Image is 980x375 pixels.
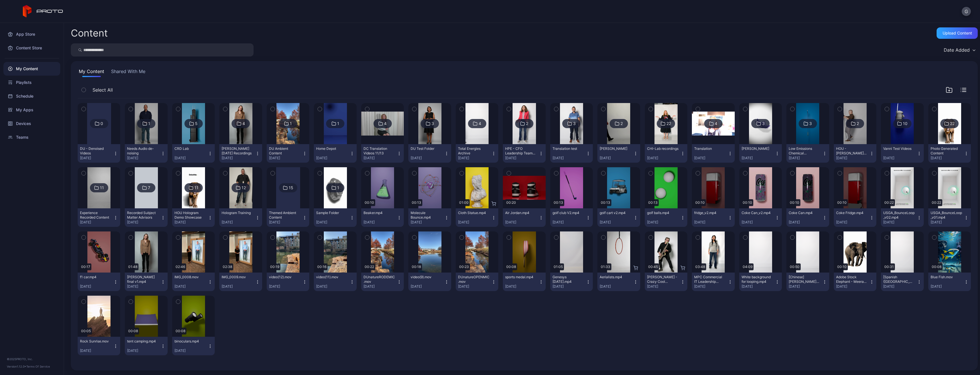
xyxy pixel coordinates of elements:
div: video(12).mov [269,275,300,279]
div: [DATE] [174,220,208,225]
div: Jane April 2025 Recordings [222,146,253,156]
button: DU Test Folder[DATE] [408,144,451,163]
button: Date Added [941,43,978,57]
div: 10 [903,121,907,126]
button: Experience Recorded Content[DATE] [78,208,120,227]
div: 4 [479,121,481,126]
button: Themed Ambient Content[DATE] [267,208,309,227]
div: 1 [337,121,339,126]
div: DUnatureRODEMIC.mov [364,275,395,284]
div: Hologram Training [222,211,253,215]
div: 2 [620,121,623,126]
div: 12 [242,185,246,190]
button: [PERSON_NAME][DATE] [739,144,782,163]
button: [Chinese] [PERSON_NAME] Intro[DATE] [786,273,829,291]
button: binoculars.mp4[DATE] [172,337,215,355]
div: [Chinese] Dante A.I. Intro [789,275,820,284]
div: HOU - Dave test [836,146,867,156]
div: [DATE] [269,220,302,225]
div: [DATE] [789,284,822,289]
button: Sample Folder[DATE] [314,208,356,227]
button: MPC Commercial IT Leadership Strategy Lab_Final.mp4[DATE] [692,273,734,291]
a: My Apps [3,103,60,117]
div: Air Jordan.mp4 [505,211,537,215]
div: [DATE] [364,156,397,160]
div: 2 [526,121,528,126]
div: [DATE] [836,220,869,225]
button: HOU - [PERSON_NAME] test[DATE] [834,144,876,163]
div: Translation test [553,146,584,151]
div: sports medal.mp4 [505,275,537,279]
div: Beaker.mp4 [364,211,395,215]
div: DU Test Folder [411,146,442,151]
button: Genesys [DATE].mp4[DATE] [550,273,593,291]
button: DU - Denoised Videos[DATE] [78,144,120,163]
div: golf balls.mp4 [647,211,678,215]
div: [DATE] [553,284,586,289]
div: © 2025 PROTO, Inc. [7,357,57,361]
div: DUnatureOPENMIC.mov [458,275,489,284]
div: 1 [337,185,339,190]
button: video(9).mov[DATE] [408,273,451,291]
div: [DATE] [883,156,917,160]
button: Shared With Me [110,68,146,77]
div: [DATE] [836,156,869,160]
div: 3 [431,121,434,126]
div: [DATE] [316,156,350,160]
button: USGA_BounceLoop_v01.mp4[DATE] [928,208,971,227]
div: [DATE] [505,220,539,225]
div: [DATE] [411,220,444,225]
div: Coke Fridge.mp4 [836,211,867,215]
span: Version 1.12.0 • [7,365,26,368]
div: Rock Sunrise.mov [80,339,111,344]
div: 4 [242,121,245,126]
div: [DATE] [647,284,680,289]
div: [DATE] [127,220,160,225]
div: [DATE] [269,156,302,160]
div: [DATE] [694,220,728,225]
div: Scott Page - Crazy Cool Technology.mp4 [647,275,678,284]
div: [DATE] [80,284,113,289]
div: Home Depot [316,146,348,151]
div: [DATE] [458,220,491,225]
button: video(12).mov[DATE] [267,273,309,291]
div: Meera Ramesh [742,146,773,151]
button: fridge_v2.mp4[DATE] [692,208,734,227]
div: 11 [100,185,104,190]
div: DU - Denoised Videos [80,146,111,156]
div: [DATE] [553,156,586,160]
div: golf cart v2.mp4 [600,211,631,215]
a: Content Store [3,41,60,55]
div: [DATE] [269,284,302,289]
div: Content [71,28,108,38]
button: golf cart v2.mp4[DATE] [597,208,640,227]
div: Genesys 12-4-24.mp4 [553,275,584,284]
div: binoculars.mp4 [174,339,206,344]
div: White background for looping.mp4 [742,275,773,284]
div: 11 [194,185,198,190]
div: 0 [101,121,103,126]
button: Cloth Statue.mp4[DATE] [456,208,498,227]
div: CHI-Lab recordings [647,146,678,151]
div: Blue Fish.mov [931,275,962,279]
button: golf club V2.mp4[DATE] [550,208,593,227]
div: [DATE] [647,220,680,225]
div: [DATE] [789,220,822,225]
div: Upload Content [943,31,972,35]
div: [DATE] [222,220,255,225]
button: IMG_0008.mov[DATE] [172,273,215,291]
div: 22 [950,121,955,126]
button: IMG_0009.mov[DATE] [219,273,262,291]
div: [DATE] [553,220,586,225]
div: [DATE] [174,284,208,289]
div: App Store [3,27,60,41]
div: [DATE] [742,156,775,160]
button: Adobe Stock Elephant - Meera Test.mp4[DATE] [834,273,876,291]
div: [DATE] [411,156,444,160]
div: [DATE] [222,156,255,160]
div: HPE - CFO Leadership Team Breakthrough Lab [505,146,537,156]
a: Teams [3,130,60,144]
